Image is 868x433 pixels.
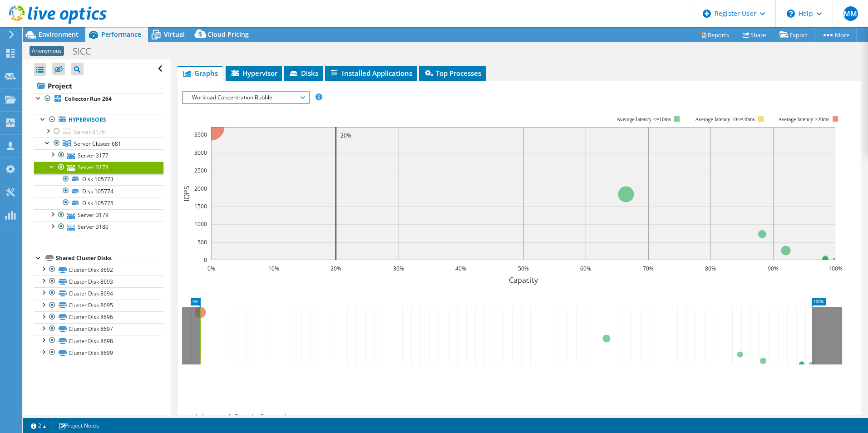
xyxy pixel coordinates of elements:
[736,28,773,42] a: Share
[34,197,163,209] a: Disk 105775
[768,265,779,272] text: 90%
[34,311,163,323] a: Cluster Disk 8696
[643,265,654,272] text: 70%
[194,131,207,138] text: 3500
[187,92,304,103] span: Workload Concentration Bubble
[194,202,207,210] text: 1500
[508,275,538,285] text: Capacity
[268,265,279,272] text: 10%
[182,186,192,202] text: IOPS
[843,6,858,21] span: MM
[25,420,53,431] a: 2
[69,46,105,56] h1: SICC
[814,28,857,42] a: More
[194,185,207,192] text: 2000
[34,221,163,233] a: Server 3180
[101,30,141,39] span: Performance
[773,28,815,42] a: Export
[34,149,163,161] a: Server 3177
[182,408,290,426] h2: Advanced Graph Controls
[828,265,842,272] text: 100%
[34,300,163,311] a: Cluster Disk 8695
[580,265,591,272] text: 60%
[330,69,412,78] span: Installed Applications
[778,116,829,123] text: Average latency >20ms
[34,209,163,221] a: Server 3179
[34,126,163,138] a: Server 3176
[34,323,163,335] a: Cluster Disk 8697
[204,256,207,264] text: 0
[30,46,64,56] span: Anonymous
[34,264,163,276] a: Cluster Disk 8692
[518,265,529,272] text: 50%
[330,265,341,272] text: 20%
[695,116,755,123] tspan: Average latency 10<=20ms
[34,114,163,126] a: Hypervisors
[74,140,121,148] span: Server Cluster 681
[74,128,105,136] span: Server 3176
[34,335,163,347] a: Cluster Disk 8698
[230,69,277,78] span: Hypervisor
[64,95,112,103] b: Collector Run 264
[194,220,207,228] text: 1000
[34,347,163,359] a: Cluster Disk 8699
[340,132,351,139] text: 20%
[207,30,249,39] span: Cloud Pricing
[194,149,207,157] text: 3000
[197,238,207,246] text: 500
[164,30,185,39] span: Virtual
[424,69,481,78] span: Top Processes
[34,162,163,173] a: Server 3178
[34,173,163,185] a: Disk 105773
[455,265,466,272] text: 40%
[34,138,163,149] a: Server Cluster 681
[693,28,736,42] a: Reports
[34,93,163,105] a: Collector Run 264
[194,167,207,174] text: 2500
[34,185,163,197] a: Disk 105774
[787,10,795,18] svg: \n
[34,287,163,299] a: Cluster Disk 8694
[705,265,716,272] text: 80%
[39,30,79,39] span: Environment
[207,265,215,272] text: 0%
[393,265,404,272] text: 30%
[289,69,318,78] span: Disks
[34,276,163,287] a: Cluster Disk 8693
[56,253,163,264] div: Shared Cluster Disks
[52,420,105,431] a: Project Notes
[34,79,163,93] a: Project
[182,69,218,78] span: Graphs
[616,116,671,123] tspan: Average latency <=10ms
